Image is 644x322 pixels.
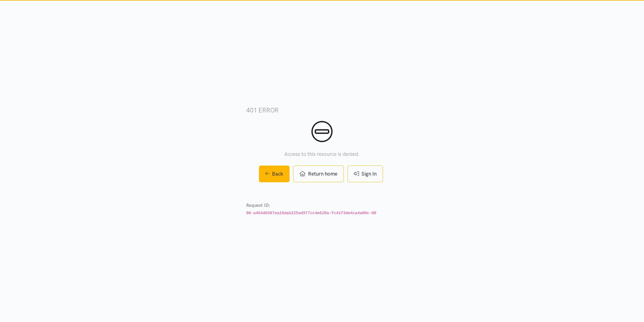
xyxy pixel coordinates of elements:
[347,166,383,182] a: Sign In
[246,106,398,115] h3: 401 error
[246,150,398,158] p: Access to this resource is denied.
[259,166,290,182] a: Back
[246,211,376,215] code: 00-a464d0387ea16dab225ad977cc4e620a-fc41f3de4ca4a00c-00
[293,166,344,182] a: Return home
[246,203,270,208] strong: Request ID:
